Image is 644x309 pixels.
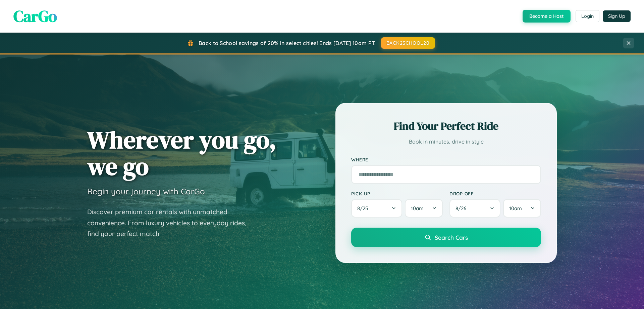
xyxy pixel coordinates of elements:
button: 10am [405,199,443,218]
span: CarGo [13,5,57,27]
p: Discover premium car rentals with unmatched convenience. From luxury vehicles to everyday rides, ... [87,206,255,239]
span: 8 / 25 [357,205,371,211]
span: Search Cars [435,234,468,241]
button: Become a Host [523,10,571,23]
h1: Wherever you go, we go [87,126,276,180]
span: 10am [509,205,522,211]
h2: Find Your Perfect Ride [351,119,541,133]
button: 10am [503,199,541,218]
button: Login [576,10,599,22]
button: 8/25 [351,199,402,218]
label: Where [351,157,541,162]
button: Sign Up [603,10,631,22]
label: Drop-off [449,191,541,196]
p: Book in minutes, drive in style [351,137,541,147]
button: BACK2SCHOOL20 [381,37,435,49]
label: Pick-up [351,191,443,196]
span: 10am [411,205,424,211]
h3: Begin your journey with CarGo [87,186,205,196]
button: Search Cars [351,228,541,247]
span: Back to School savings of 20% in select cities! Ends [DATE] 10am PT. [199,40,376,46]
button: 8/26 [449,199,500,218]
span: 8 / 26 [455,205,470,211]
